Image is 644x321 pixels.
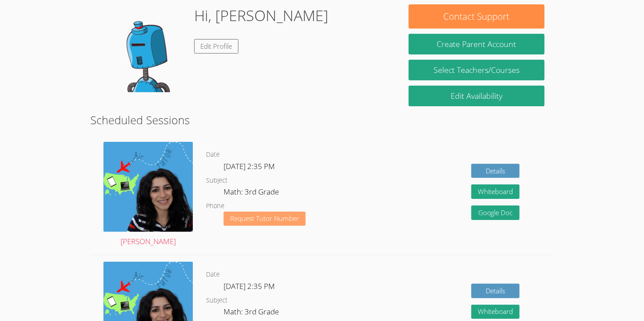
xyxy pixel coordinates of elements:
dt: Subject [206,175,228,186]
dd: Math: 3rd Grade [224,186,281,201]
button: Whiteboard [471,305,519,319]
a: Details [471,164,519,178]
dt: Phone [206,201,224,212]
dt: Date [206,269,220,280]
h1: Hi, [PERSON_NAME] [194,4,328,27]
span: Request Tutor Number [230,215,299,222]
button: Whiteboard [471,184,519,199]
img: air%20tutor%20avatar.png [103,142,193,231]
h2: Scheduled Sessions [90,112,554,128]
button: Create Parent Account [409,34,544,54]
a: [PERSON_NAME] [103,142,193,248]
a: Details [471,284,519,298]
dt: Subject [206,295,228,306]
dt: Date [206,149,220,160]
a: Google Doc [471,206,519,220]
button: Request Tutor Number [224,212,306,226]
img: default.png [100,4,187,92]
dd: Math: 3rd Grade [224,306,281,321]
a: Edit Profile [194,39,239,54]
a: Select Teachers/Courses [409,60,544,80]
span: [DATE] 2:35 PM [224,161,275,171]
span: [DATE] 2:35 PM [224,281,275,291]
button: Contact Support [409,4,544,29]
a: Edit Availability [409,86,544,106]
